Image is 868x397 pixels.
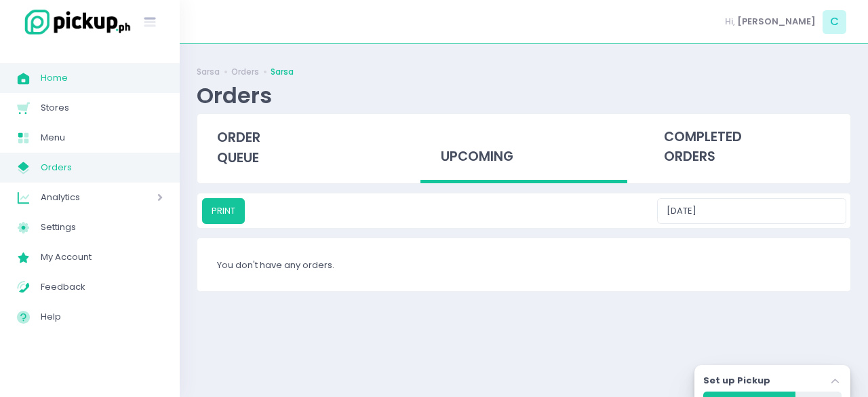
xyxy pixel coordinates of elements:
span: Feedback [41,278,163,296]
span: [PERSON_NAME] [737,15,816,29]
span: Hi, [725,15,735,29]
img: logo [17,7,132,37]
a: Sarsa [197,66,220,78]
a: Sarsa [271,66,294,78]
span: My Account [41,248,163,266]
div: You don't have any orders. [197,238,850,291]
span: Home [41,69,163,87]
span: Orders [41,159,163,176]
div: completed orders [644,114,850,181]
div: Orders [197,82,272,109]
span: Help [41,308,163,326]
span: Analytics [41,189,119,206]
div: upcoming [420,114,627,184]
span: C [823,10,846,34]
span: Menu [41,129,163,147]
span: order queue [217,128,260,167]
button: PRINT [202,198,245,224]
span: Settings [41,219,163,236]
a: Orders [231,66,259,78]
label: Set up Pickup [703,374,770,387]
span: Stores [41,99,163,117]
